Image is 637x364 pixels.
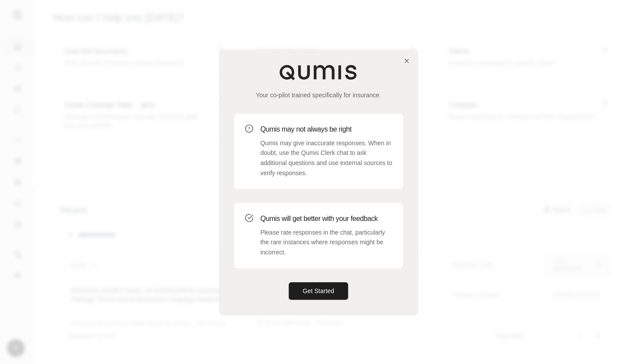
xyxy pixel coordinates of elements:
h3: Qumis may not always be right [261,124,393,135]
button: Get Started [289,282,349,300]
h3: Qumis will get better with your feedback [261,213,393,224]
p: Your co-pilot trained specifically for insurance. [234,91,403,99]
p: Qumis may give inaccurate responses. When in doubt, use the Qumis Clerk chat to ask additional qu... [261,138,393,178]
p: Please rate responses in the chat, particularly the rare instances where responses might be incor... [261,228,393,257]
img: Qumis Logo [279,64,358,80]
